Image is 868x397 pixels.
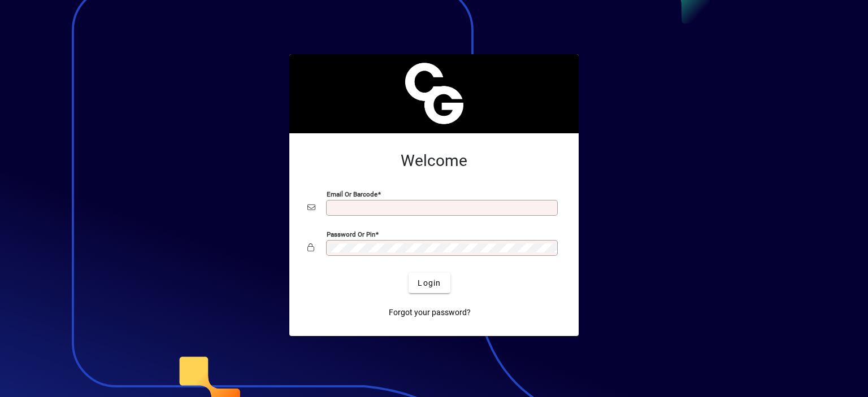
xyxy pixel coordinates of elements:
[418,277,441,289] span: Login
[384,302,475,322] a: Forgot your password?
[327,190,377,198] mat-label: Email or Barcode
[389,307,471,319] span: Forgot your password?
[409,273,450,293] button: Login
[307,151,561,171] h2: Welcome
[327,230,375,238] mat-label: Password or Pin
